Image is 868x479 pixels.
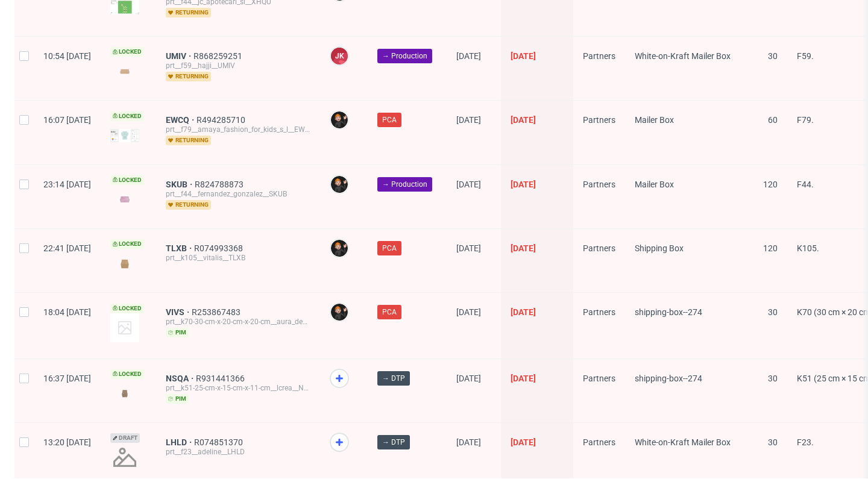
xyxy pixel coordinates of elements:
[110,304,144,313] span: Locked
[511,115,536,125] span: [DATE]
[192,307,243,317] a: R253867483
[763,180,778,189] span: 120
[166,136,211,145] span: returning
[110,191,139,207] img: version_two_editor_design.png
[456,51,481,61] span: [DATE]
[166,328,189,337] span: pim
[110,63,139,80] img: version_two_editor_design
[166,8,211,17] span: returning
[511,437,536,447] span: [DATE]
[583,115,615,125] span: Partners
[768,115,778,125] span: 60
[43,374,91,383] span: 16:37 [DATE]
[43,437,91,447] span: 13:20 [DATE]
[583,437,615,447] span: Partners
[331,176,348,193] img: Dominik Grosicki
[166,243,194,253] a: TLXB
[382,114,397,125] span: PCA
[166,180,195,189] span: SKUB
[382,51,427,61] span: → Production
[797,115,814,125] span: F79.
[456,180,481,189] span: [DATE]
[196,374,247,383] span: R931441366
[166,374,196,383] a: NSQA
[768,437,778,447] span: 30
[166,72,211,81] span: returning
[797,243,819,253] span: K105.
[635,243,684,253] span: Shipping Box
[635,437,731,447] span: White-on-Kraft Mailer Box
[511,374,536,383] span: [DATE]
[797,51,814,61] span: F59.
[797,180,814,189] span: F44.
[635,115,674,125] span: Mailer Box
[331,304,348,321] img: Dominik Grosicki
[456,307,481,317] span: [DATE]
[166,253,310,263] div: prt__k105__vitalis__TLXB
[166,115,197,125] a: EWCQ
[166,317,310,327] div: prt__k70-30-cm-x-20-cm-x-20-cm__aura_deco_candles_sl__VIVS
[635,374,702,383] span: shipping-box--274
[166,394,189,404] span: pim
[43,180,91,189] span: 23:14 [DATE]
[331,240,348,257] img: Dominik Grosicki
[43,115,91,125] span: 16:07 [DATE]
[166,437,194,447] a: LHLD
[194,243,245,253] a: R074993368
[331,48,348,64] figcaption: JK
[583,307,615,317] span: Partners
[583,243,615,253] span: Partners
[110,369,144,379] span: Locked
[456,437,481,447] span: [DATE]
[110,239,144,249] span: Locked
[583,374,615,383] span: Partners
[197,115,248,125] a: R494285710
[43,307,91,317] span: 18:04 [DATE]
[583,180,615,189] span: Partners
[768,374,778,383] span: 30
[166,200,211,210] span: returning
[635,180,674,189] span: Mailer Box
[635,307,702,317] span: shipping-box--274
[382,437,405,448] span: → DTP
[43,243,91,253] span: 22:41 [DATE]
[456,115,481,125] span: [DATE]
[166,307,192,317] a: VIVS
[43,51,91,61] span: 10:54 [DATE]
[110,443,139,472] img: no_design.png
[382,373,405,384] span: → DTP
[768,307,778,317] span: 30
[763,243,778,253] span: 120
[768,51,778,61] span: 30
[797,437,814,447] span: F23.
[511,51,536,61] span: [DATE]
[166,61,310,70] div: prt__f59__hajji__UMIV
[194,437,245,447] a: R074851370
[110,129,139,142] img: version_two_editor_data
[110,47,144,57] span: Locked
[331,111,348,128] img: Dominik Grosicki
[382,179,427,190] span: → Production
[193,51,245,61] a: R868259251
[456,243,481,253] span: [DATE]
[382,307,397,318] span: PCA
[166,447,310,457] div: prt__f23__adeline__LHLD
[511,243,536,253] span: [DATE]
[110,385,139,401] img: version_two_editor_design
[195,180,246,189] a: R824788873
[110,111,144,121] span: Locked
[166,383,310,393] div: prt__k51-25-cm-x-15-cm-x-11-cm__lcrea__NSQA
[166,125,310,134] div: prt__f79__amaya_fashion_for_kids_s_l__EWCQ
[166,51,193,61] a: UMIV
[635,51,731,61] span: White-on-Kraft Mailer Box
